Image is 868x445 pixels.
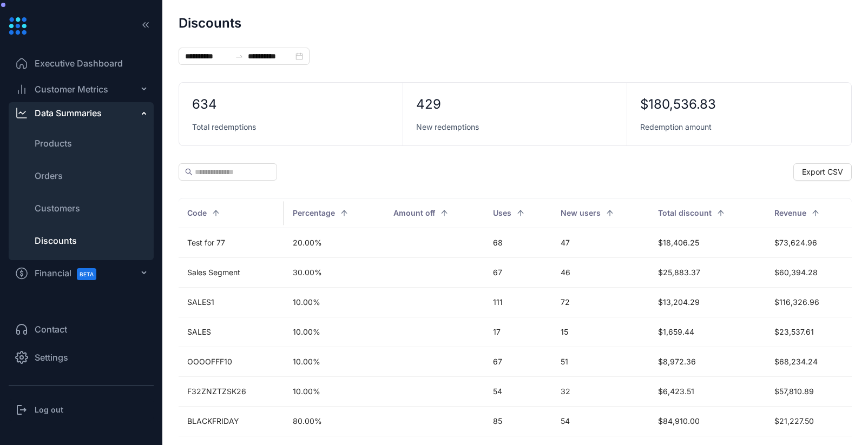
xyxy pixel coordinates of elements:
[35,323,67,336] span: Contact
[284,258,385,288] td: 30.00%
[552,288,649,317] td: 72
[185,168,193,176] span: search
[284,407,385,436] td: 80.00%
[284,198,385,228] th: Percentage
[484,347,552,377] td: 67
[649,317,766,347] td: $1,659.44
[766,258,852,288] td: $60,394.28
[649,258,766,288] td: $25,883.37
[793,163,852,181] button: Export CSV
[649,288,766,317] td: $13,204.29
[766,288,852,317] td: $116,326.96
[552,347,649,377] td: 51
[35,202,80,215] span: Customers
[484,198,552,228] th: Uses
[284,317,385,347] td: 10.00%
[385,198,484,228] th: Amount off
[552,317,649,347] td: 15
[393,207,435,219] span: Amount off
[766,347,852,377] td: $68,234.24
[35,83,108,96] span: Customer Metrics
[35,261,106,285] span: Financial
[802,166,843,178] span: Export CSV
[179,288,284,317] td: SALES1
[179,228,284,258] td: Test for 77
[35,107,102,119] div: Data Summaries
[35,57,123,70] span: Executive Dashboard
[561,207,601,219] span: New users
[484,377,552,407] td: 54
[766,317,852,347] td: $23,537.61
[484,288,552,317] td: 111
[35,404,63,415] h3: Log out
[658,207,712,219] span: Total discount
[416,96,441,113] div: 429
[179,198,284,228] th: Code
[35,351,68,364] span: Settings
[484,317,552,347] td: 17
[179,347,284,377] td: OOOOFFF10
[35,169,63,182] span: Orders
[552,198,649,228] th: New users
[649,228,766,258] td: $18,406.25
[179,258,284,288] td: Sales Segment
[766,198,852,228] th: Revenue
[187,207,207,219] span: Code
[235,52,244,61] span: swap-right
[493,207,511,219] span: Uses
[35,137,72,150] span: Products
[766,407,852,436] td: $21,227.50
[192,122,256,132] span: Total redemptions
[284,228,385,258] td: 20.00%
[293,207,335,219] span: Percentage
[640,122,712,132] span: Redemption amount
[284,288,385,317] td: 10.00%
[640,96,716,113] div: $180,536.83
[649,347,766,377] td: $8,972.36
[179,317,284,347] td: SALES
[179,16,241,30] h1: Discounts
[774,207,806,219] span: Revenue
[552,407,649,436] td: 54
[484,228,552,258] td: 68
[77,268,96,280] span: BETA
[484,258,552,288] td: 67
[179,377,284,407] td: F32ZNZTZSK26
[766,228,852,258] td: $73,624.96
[416,122,479,132] span: New redemptions
[235,52,244,61] span: to
[552,377,649,407] td: 32
[552,258,649,288] td: 46
[284,377,385,407] td: 10.00%
[766,377,852,407] td: $57,810.89
[649,407,766,436] td: $84,910.00
[649,198,766,228] th: Total discount
[179,407,284,436] td: BLACKFRIDAY
[484,407,552,436] td: 85
[192,96,217,113] div: 634
[284,347,385,377] td: 10.00%
[649,377,766,407] td: $6,423.51
[35,234,77,247] span: Discounts
[552,228,649,258] td: 47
